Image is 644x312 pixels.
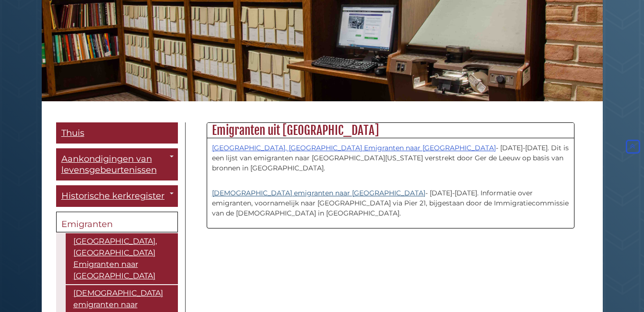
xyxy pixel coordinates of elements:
a: Thuis [56,122,178,144]
span: Thuis [61,128,84,138]
a: Emigranten [56,212,178,233]
a: [DEMOGRAPHIC_DATA] emigranten naar [GEOGRAPHIC_DATA] [212,189,425,197]
a: Historische kerkregisters [56,185,178,207]
span: Aankondigingen van levensgebeurtenissen [61,154,157,175]
a: Terug naar boven [624,142,642,151]
h2: Emigranten uit [GEOGRAPHIC_DATA] [207,123,574,138]
a: [GEOGRAPHIC_DATA], [GEOGRAPHIC_DATA] Emigranten naar [GEOGRAPHIC_DATA] [66,233,178,284]
span: Emigranten [61,219,113,229]
a: [GEOGRAPHIC_DATA], [GEOGRAPHIC_DATA] Emigranten naar [GEOGRAPHIC_DATA] [212,144,496,152]
span: Historische kerkregisters [61,191,169,201]
p: - [DATE]-[DATE]. Dit is een lijst van emigranten naar [GEOGRAPHIC_DATA][US_STATE] verstrekt door ... [212,143,569,173]
a: Aankondigingen van levensgebeurtenissen [56,148,178,180]
font: - [DATE]-[DATE]. Informatie over emigranten, voornamelijk naar [GEOGRAPHIC_DATA] via Pier 21, bij... [212,189,569,217]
